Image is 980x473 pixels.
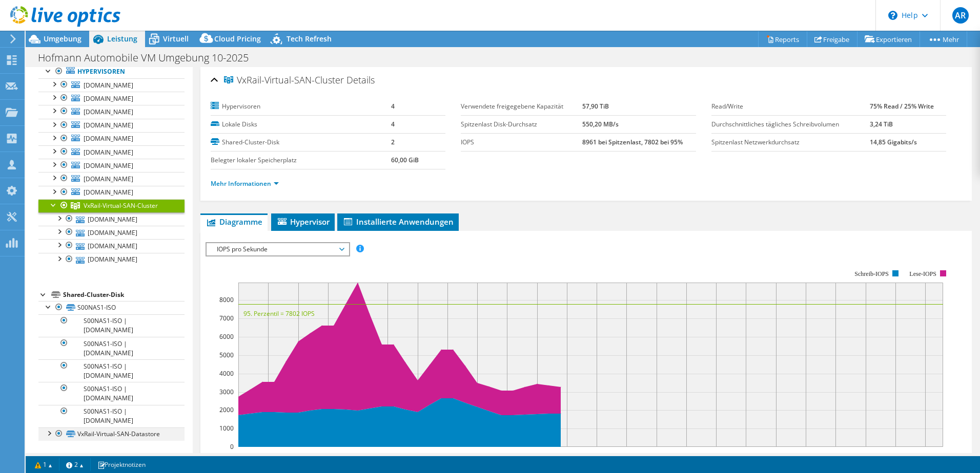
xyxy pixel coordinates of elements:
[260,452,276,461] text: 08:05
[320,452,336,461] text: 08:15
[211,179,279,188] a: Mehr Informationen
[33,52,264,63] h1: Hofmann Automobile VM Umgebung 10-2025
[230,452,246,461] text: 08:00
[38,212,185,226] a: [DOMAIN_NAME]
[499,452,515,461] text: 08:45
[163,34,189,44] span: Virtuell
[920,31,967,47] a: Mehr
[38,427,185,441] a: VxRail-Virtual-SAN-Datastore
[211,119,391,130] label: Lokale Disks
[211,101,391,112] label: Hypervisoren
[84,148,133,157] span: [DOMAIN_NAME]
[219,388,234,396] text: 3000
[888,11,897,20] svg: \n
[28,458,59,471] a: 1
[84,134,133,143] span: [DOMAIN_NAME]
[84,161,133,170] span: [DOMAIN_NAME]
[90,458,153,471] a: Projektnotizen
[214,34,261,44] span: Cloud Pricing
[59,458,91,471] a: 2
[206,217,262,227] span: Diagramme
[909,270,936,277] text: Lese-IOPS
[391,120,395,128] b: 4
[807,31,857,47] a: Freigabe
[588,452,604,461] text: 09:00
[219,314,234,322] text: 7000
[38,253,185,266] a: [DOMAIN_NAME]
[38,301,185,314] a: S00NAS1-ISO
[290,452,306,461] text: 08:10
[711,119,870,130] label: Durchschnittliches tägliches Schreibvolumen
[212,243,343,255] span: IOPS pro Sekunde
[219,424,234,433] text: 1000
[618,452,634,461] text: 09:05
[711,137,870,147] label: Spitzenlast Netzwerkdurchsatz
[738,452,753,461] text: 09:25
[439,452,455,461] text: 08:35
[870,120,893,128] b: 3,24 TiB
[38,239,185,252] a: [DOMAIN_NAME]
[38,132,185,145] a: [DOMAIN_NAME]
[350,452,365,461] text: 08:20
[44,34,81,44] span: Umgebung
[870,102,934,111] b: 75% Read / 25% Write
[461,119,582,130] label: Spitzenlast Disk-Durchsatz
[84,175,133,183] span: [DOMAIN_NAME]
[38,359,185,382] a: S00NAS1-ISO | [DOMAIN_NAME]
[276,217,330,227] span: Hypervisor
[84,107,133,116] span: [DOMAIN_NAME]
[952,7,969,24] span: AR
[559,452,575,461] text: 08:55
[768,452,784,461] text: 09:30
[38,186,185,199] a: [DOMAIN_NAME]
[410,452,425,461] text: 08:30
[230,442,234,451] text: 0
[678,452,694,461] text: 09:15
[648,452,664,461] text: 09:10
[582,102,609,111] b: 57,90 TiB
[708,452,724,461] text: 09:20
[38,145,185,159] a: [DOMAIN_NAME]
[84,188,133,197] span: [DOMAIN_NAME]
[219,369,234,378] text: 4000
[827,452,843,461] text: 09:40
[711,101,870,112] label: Read/Write
[224,75,344,85] span: VxRail-Virtual-SAN-Cluster
[854,270,889,277] text: Schreib-IOPS
[219,351,234,359] text: 5000
[38,405,185,427] a: S00NAS1-ISO | [DOMAIN_NAME]
[38,105,185,118] a: [DOMAIN_NAME]
[469,452,485,461] text: 08:40
[870,138,917,146] b: 14,85 Gigabits/s
[461,101,582,112] label: Verwendete freigegebene Kapazität
[461,137,582,147] label: IOPS
[84,94,133,103] span: [DOMAIN_NAME]
[38,119,185,132] a: [DOMAIN_NAME]
[917,452,933,461] text: 09:55
[38,172,185,185] a: [DOMAIN_NAME]
[38,226,185,239] a: [DOMAIN_NAME]
[63,289,185,301] div: Shared-Cluster-Disk
[211,137,391,147] label: Shared-Cluster-Disk
[38,92,185,105] a: [DOMAIN_NAME]
[857,31,920,47] a: Exportieren
[38,78,185,92] a: [DOMAIN_NAME]
[887,452,903,461] text: 09:50
[38,314,185,337] a: S00NAS1-ISO | [DOMAIN_NAME]
[379,452,395,461] text: 08:25
[107,34,137,44] span: Leistung
[391,102,395,111] b: 4
[346,74,375,86] span: Details
[391,138,395,146] b: 2
[243,309,315,318] text: 95. Perzentil = 7802 IOPS
[38,159,185,172] a: [DOMAIN_NAME]
[211,155,391,165] label: Belegter lokaler Speicherplatz
[287,34,332,44] span: Tech Refresh
[582,120,619,128] b: 550,20 MB/s
[582,138,683,146] b: 8961 bei Spitzenlast, 7802 bei 95%
[219,405,234,414] text: 2000
[219,295,234,304] text: 8000
[84,121,133,130] span: [DOMAIN_NAME]
[391,156,419,164] b: 60,00 GiB
[758,31,807,47] a: Reports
